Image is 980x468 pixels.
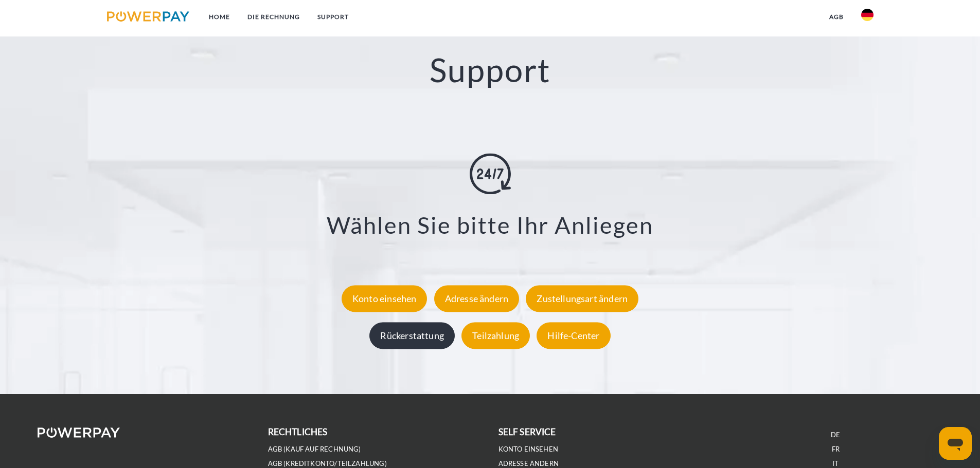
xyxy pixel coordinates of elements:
[339,293,430,304] a: Konto einsehen
[62,211,918,239] h3: Wählen Sie bitte Ihr Anliegen
[369,322,455,349] div: Rückerstattung
[523,293,641,304] a: Zustellungsart ändern
[239,8,309,26] a: DIE RECHNUNG
[107,11,190,22] img: logo-powerpay.svg
[498,459,559,468] a: Adresse ändern
[268,426,328,437] b: rechtliches
[432,293,522,304] a: Adresse ändern
[200,8,239,26] a: Home
[498,426,556,437] b: self service
[434,285,520,312] div: Adresse ändern
[831,430,840,439] a: DE
[342,285,427,312] div: Konto einsehen
[939,427,972,460] iframe: Schaltfläche zum Öffnen des Messaging-Fensters
[537,322,610,349] div: Hilfe-Center
[470,153,511,194] img: online-shopping.svg
[832,445,840,454] a: FR
[367,330,457,341] a: Rückerstattung
[49,50,931,90] h2: Support
[268,459,387,468] a: AGB (Kreditkonto/Teilzahlung)
[268,445,361,454] a: AGB (Kauf auf Rechnung)
[861,9,874,21] img: de
[461,322,530,349] div: Teilzahlung
[459,330,532,341] a: Teilzahlung
[821,8,852,26] a: agb
[309,8,358,26] a: SUPPORT
[38,427,120,438] img: logo-powerpay-white.svg
[526,285,638,312] div: Zustellungsart ändern
[498,445,559,454] a: Konto einsehen
[534,330,613,341] a: Hilfe-Center
[832,459,839,468] a: IT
